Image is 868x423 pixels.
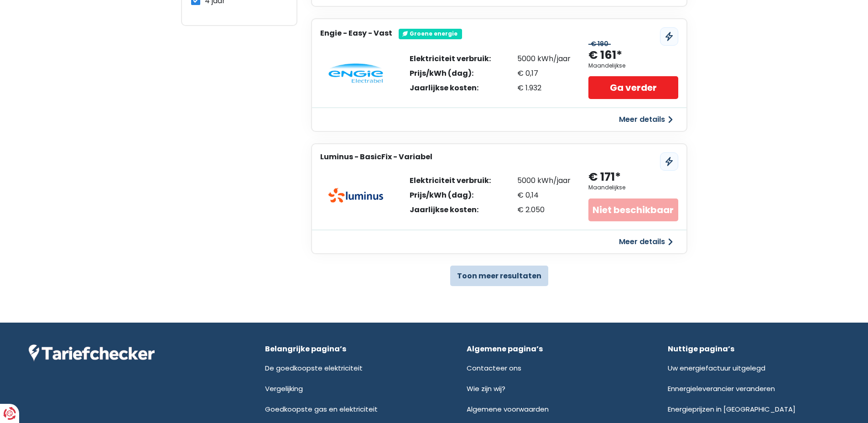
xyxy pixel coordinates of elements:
[410,177,491,184] div: Elektriciteit verbruik:
[668,345,839,353] div: Nuttige pagina’s
[265,384,303,393] a: Vergelijking
[410,192,491,199] div: Prijs/kWh (dag):
[588,76,678,99] a: Ga verder
[265,345,436,353] div: Belangrijke pagina’s
[668,384,775,393] a: Ennergieleverancier veranderen
[328,188,383,203] img: Luminus
[320,29,392,37] h3: Engie - Easy - Vast
[588,198,678,221] div: Niet beschikbaar
[588,184,625,191] div: Maandelijkse
[613,111,678,128] button: Meer details
[613,234,678,250] button: Meer details
[29,345,155,362] img: Tariefchecker logo
[588,63,625,69] div: Maandelijkse
[517,84,571,92] div: € 1.932
[517,192,571,199] div: € 0,14
[410,206,491,214] div: Jaarlijkse kosten:
[265,404,378,414] a: Goedkoopste gas en elektriciteit
[517,177,571,184] div: 5000 kWh/jaar
[410,70,491,77] div: Prijs/kWh (dag):
[410,55,491,63] div: Elektriciteit verbruik:
[668,363,765,373] a: Uw energiefactuur uitgelegd
[517,55,571,63] div: 5000 kWh/jaar
[588,48,622,63] div: € 161*
[467,345,638,353] div: Algemene pagina’s
[668,404,795,414] a: Energieprijzen in [GEOGRAPHIC_DATA]
[450,266,548,286] button: Toon meer resultaten
[517,206,571,214] div: € 2.050
[467,404,549,414] a: Algemene voorwaarden
[320,152,432,161] h3: Luminus - BasicFix - Variabel
[265,363,363,373] a: De goedkoopste elektriciteit
[467,384,505,393] a: Wie zijn wij?
[410,84,491,92] div: Jaarlijkse kosten:
[467,363,521,373] a: Contacteer ons
[517,70,571,77] div: € 0,17
[588,170,621,185] div: € 171*
[399,29,462,39] div: Groene energie
[328,63,383,84] img: Engie
[588,40,611,48] div: € 190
